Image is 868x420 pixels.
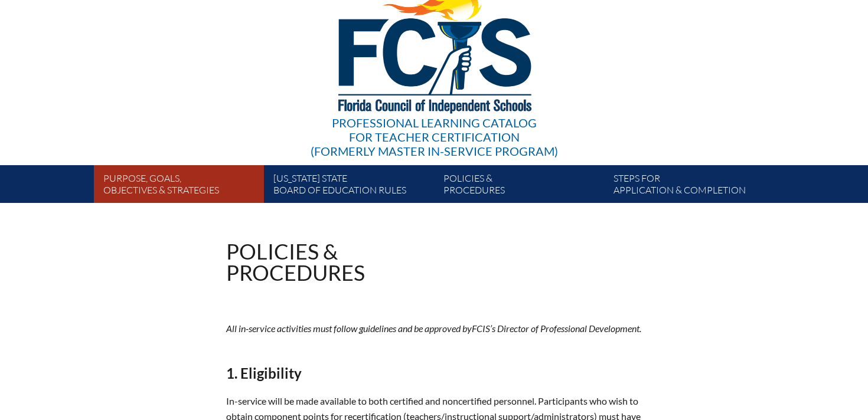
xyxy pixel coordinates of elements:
span: FCIS [472,323,490,334]
h2: 1. Eligibility [226,365,642,382]
h1: Policies & Procedures [226,241,365,283]
a: Policies &Procedures [439,170,609,203]
span: for Teacher Certification [349,130,520,144]
a: Steps forapplication & completion [609,170,779,203]
div: Professional Learning Catalog (formerly Master In-service Program) [311,116,558,158]
a: Purpose, goals,objectives & strategies [99,170,269,203]
p: All in-service activities must follow guidelines and be approved by ’s Director of Professional D... [226,321,642,336]
a: [US_STATE] StateBoard of Education rules [269,170,439,203]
